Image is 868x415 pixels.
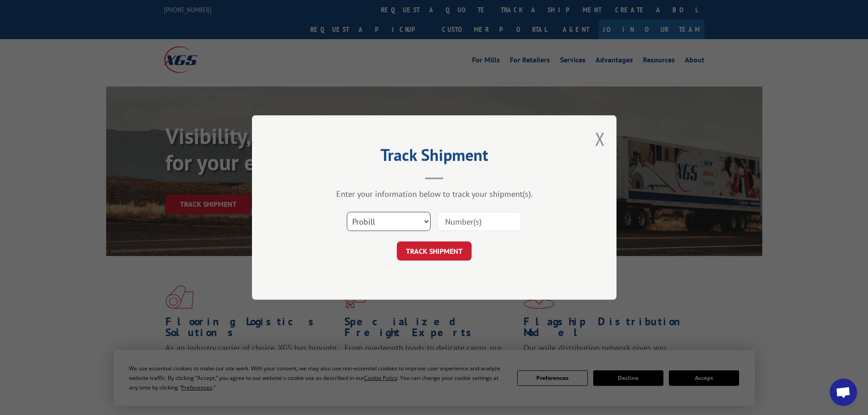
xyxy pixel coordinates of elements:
[595,127,605,151] button: Close modal
[298,189,571,199] div: Enter your information below to track your shipment(s).
[298,149,571,166] h2: Track Shipment
[830,379,857,406] div: Open chat
[437,212,521,231] input: Number(s)
[397,241,472,261] button: TRACK SHIPMENT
